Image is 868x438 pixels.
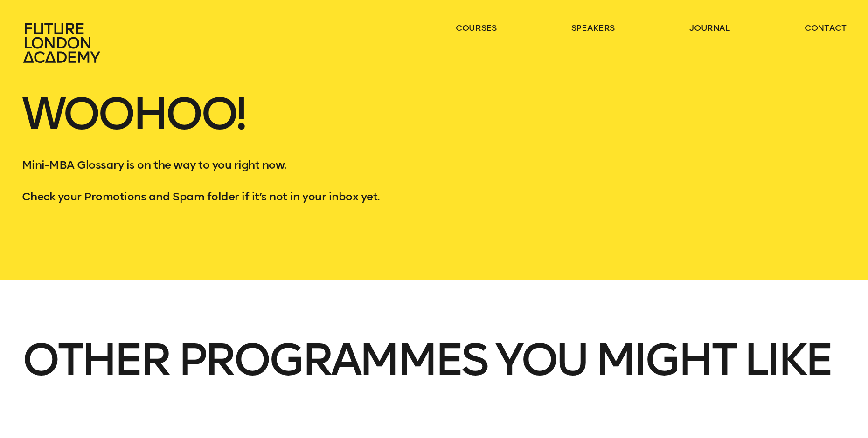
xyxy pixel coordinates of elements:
[456,22,497,34] a: courses
[22,93,847,157] h1: Woohoo!
[805,22,847,34] a: contact
[571,22,615,34] a: speakers
[689,22,730,34] a: journal
[22,188,847,205] p: Check your Promotions and Spam folder if it’s not in your inbox yet.
[22,333,831,387] span: Other programmes you might like
[22,157,847,173] p: Mini-MBA Glossary is on the way to you right now.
